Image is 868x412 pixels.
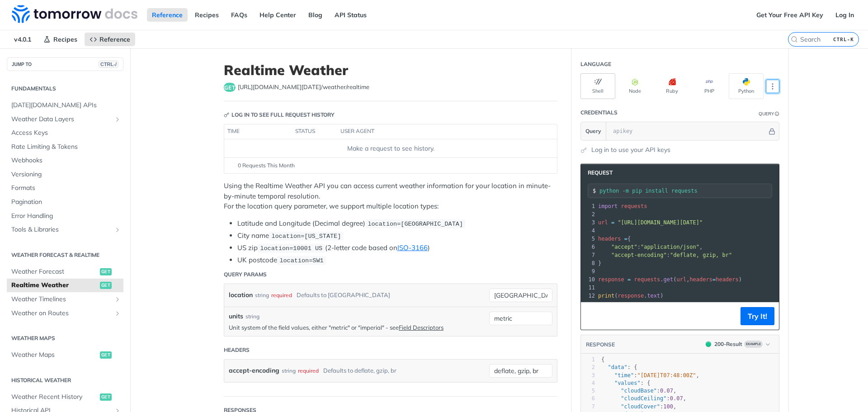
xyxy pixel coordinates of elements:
[581,284,596,292] div: 11
[611,244,637,250] span: "accept"
[634,276,660,283] span: requests
[11,170,121,179] span: Versioning
[609,122,767,140] input: apikey
[7,376,123,384] h2: Historical Weather
[224,62,557,78] h1: Realtime Weather
[237,218,557,229] li: Latitude and Longitude (Decimal degree)
[114,296,121,303] button: Show subpages for Weather Timelines
[775,112,779,116] i: Information
[598,236,621,242] span: headers
[271,233,341,240] span: location=[US_STATE]
[224,270,267,279] div: Query Params
[114,226,121,233] button: Show subpages for Tools & Libraries
[11,156,121,165] span: Webhooks
[611,219,614,226] span: =
[581,227,596,235] div: 4
[7,168,123,181] a: Versioning
[581,259,596,267] div: 8
[581,251,596,259] div: 7
[581,122,606,140] button: Query
[229,312,243,321] label: units
[7,99,123,112] a: [DATE][DOMAIN_NAME] APIs
[759,110,774,117] div: Query
[323,364,396,377] div: Defaults to deflate, gzip, br
[627,276,631,283] span: =
[224,111,335,119] div: Log in to see full request history
[598,293,614,299] span: print
[260,245,322,252] span: location=10001 US
[598,203,618,209] span: import
[621,403,660,410] span: "cloudCover"
[767,127,777,136] button: Hide
[11,142,121,152] span: Rate Limiting & Tokens
[7,57,123,71] button: JUMP TOCTRL-/
[716,276,739,283] span: headers
[7,251,123,259] h2: Weather Forecast & realtime
[598,219,608,226] span: url
[581,364,595,371] div: 2
[581,218,596,227] div: 3
[11,295,112,304] span: Weather Timelines
[581,235,596,243] div: 5
[598,293,664,299] span: ( . )
[282,364,296,377] div: string
[237,255,557,265] li: UK postcode
[7,126,123,140] a: Access Keys
[706,341,711,347] span: 200
[7,181,123,195] a: Formats
[100,268,112,275] span: get
[7,140,123,154] a: Rate Limiting & Tokens
[99,35,130,43] span: Reference
[601,388,676,394] span: : ,
[229,364,279,377] label: accept-encoding
[585,127,601,135] span: Query
[585,309,598,323] button: Copy to clipboard
[147,8,188,22] a: Reference
[226,8,252,22] a: FAQs
[598,244,703,250] span: : ,
[583,169,613,177] span: Request
[751,8,828,22] a: Get Your Free API Key
[741,307,774,325] button: Try It!
[279,257,323,264] span: location=SW1
[12,5,137,23] img: Tomorrow.io Weather API Docs
[11,212,121,221] span: Error Handling
[7,293,123,306] a: Weather TimelinesShow subpages for Weather Timelines
[660,388,673,394] span: 0.07
[598,276,624,283] span: response
[7,348,123,362] a: Weather Mapsget
[229,323,485,331] p: Unit system of the field values, either "metric" or "imperial" - see
[581,395,595,403] div: 6
[729,73,764,99] button: Python
[601,364,637,370] span: : {
[11,267,98,276] span: Weather Forecast
[712,276,716,283] span: =
[618,73,652,99] button: Node
[11,225,112,234] span: Tools & Libraries
[618,293,644,299] span: response
[581,372,595,379] div: 3
[11,393,98,402] span: Weather Recent History
[7,113,123,126] a: Weather Data LayersShow subpages for Weather Data Layers
[224,83,236,92] span: get
[581,202,596,210] div: 1
[581,403,595,411] div: 7
[7,307,123,320] a: Weather on RoutesShow subpages for Weather on Routes
[11,115,112,124] span: Weather Data Layers
[397,243,428,252] a: ISO-3166
[7,209,123,223] a: Error Handling
[238,83,369,92] span: https://api.tomorrow.io/v4/weather/realtime
[330,8,372,22] a: API Status
[621,203,647,209] span: requests
[601,356,604,363] span: {
[759,110,779,117] div: QueryInformation
[224,181,557,212] p: Using the Realtime Weather API you can access current weather information for your location in mi...
[766,80,779,93] button: More Languages
[53,35,77,43] span: Recipes
[303,8,327,22] a: Blog
[611,252,667,258] span: "accept-encoding"
[689,276,712,283] span: headers
[368,221,463,227] span: location=[GEOGRAPHIC_DATA]
[701,340,774,349] button: 200200-ResultExample
[581,275,596,284] div: 10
